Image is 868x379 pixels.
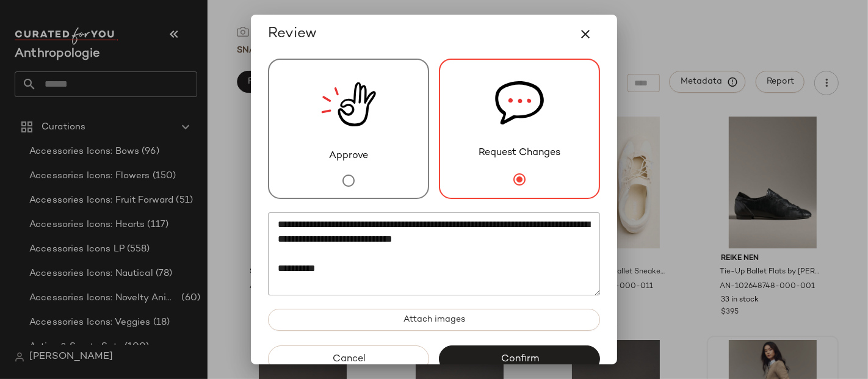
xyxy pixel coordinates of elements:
span: Request Changes [479,146,560,161]
span: Confirm [500,353,538,365]
span: Review [268,24,317,44]
button: Confirm [439,345,600,372]
span: Attach images [403,315,465,325]
span: Cancel [331,353,365,365]
img: review_new_snapshot.RGmwQ69l.svg [321,60,376,149]
span: Approve [329,149,368,164]
img: svg%3e [495,60,544,146]
button: Attach images [268,309,600,331]
button: Cancel [268,345,429,372]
